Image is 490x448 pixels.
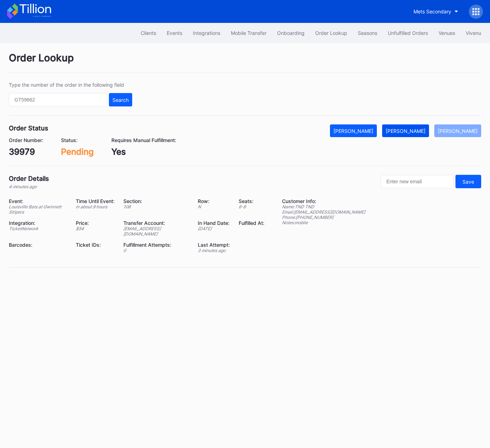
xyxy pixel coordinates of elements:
[123,226,189,237] div: [EMAIL_ADDRESS][DOMAIN_NAME]
[76,242,115,248] div: Ticket IDs:
[239,204,264,209] div: 6 - 8
[135,26,161,39] button: Clients
[386,128,425,134] div: [PERSON_NAME]
[434,124,481,137] button: [PERSON_NAME]
[439,30,455,36] div: Venues
[282,220,365,225] div: Notes: mobile
[123,242,189,248] div: Fulfillment Attempts:
[455,175,481,188] button: Save
[414,8,451,14] div: Mets Secondary
[282,198,365,204] div: Customer Info:
[9,184,49,189] div: 4 minutes ago
[9,242,67,248] div: Barcodes:
[463,179,474,185] div: Save
[198,204,230,209] div: N
[9,52,481,73] div: Order Lookup
[282,204,365,209] div: Name: TND TND
[76,220,115,226] div: Price:
[141,30,156,36] div: Clients
[330,124,377,137] button: [PERSON_NAME]
[161,26,188,39] button: Events
[112,97,129,103] div: Search
[198,198,230,204] div: Row:
[433,26,460,39] button: Venues
[9,220,67,226] div: Integration:
[381,175,454,188] input: Enter new email
[198,226,230,231] div: [DATE]
[188,26,226,39] button: Integrations
[382,26,433,39] button: Unfulfilled Orders
[9,175,49,182] div: Order Details
[167,30,182,36] div: Events
[76,226,115,231] div: $ 54
[282,209,365,215] div: Email: [EMAIL_ADDRESS][DOMAIN_NAME]
[333,128,373,134] div: [PERSON_NAME]
[9,226,67,231] div: TicketNetwork
[239,198,264,204] div: Seats:
[358,30,377,36] div: Seasons
[9,147,43,157] div: 39979
[123,220,189,226] div: Transfer Account:
[9,124,48,132] div: Order Status
[239,220,264,226] div: Fulfilled At:
[353,26,382,39] button: Seasons
[231,30,267,36] div: Mobile Transfer
[408,5,464,18] button: Mets Secondary
[460,26,486,39] button: Vivenu
[111,137,176,143] div: Requires Manual Fulfillment:
[76,204,115,209] div: in about 9 hours
[438,128,478,134] div: [PERSON_NAME]
[272,26,310,39] button: Onboarding
[61,137,94,143] div: Status:
[123,248,189,253] div: 0
[9,82,132,88] div: Type the number of the order in the following field
[123,204,189,209] div: 108
[198,220,230,226] div: In Hand Date:
[198,242,230,248] div: Last Attempt:
[226,26,272,39] button: Mobile Transfer
[315,30,347,36] div: Order Lookup
[9,93,107,106] input: GT59662
[123,198,189,204] div: Section:
[382,124,429,137] button: [PERSON_NAME]
[388,30,428,36] div: Unfulfilled Orders
[466,30,481,36] div: Vivenu
[193,30,220,36] div: Integrations
[9,204,67,215] div: Louisville Bats at Gwinnett Stripers
[310,26,353,39] button: Order Lookup
[111,147,176,157] div: Yes
[109,93,132,106] button: Search
[9,198,67,204] div: Event:
[277,30,305,36] div: Onboarding
[282,215,365,220] div: Phone: [PHONE_NUMBER]
[198,248,230,253] div: 3 minutes ago
[61,147,94,157] div: Pending
[76,198,115,204] div: Time Until Event:
[9,137,43,143] div: Order Number:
